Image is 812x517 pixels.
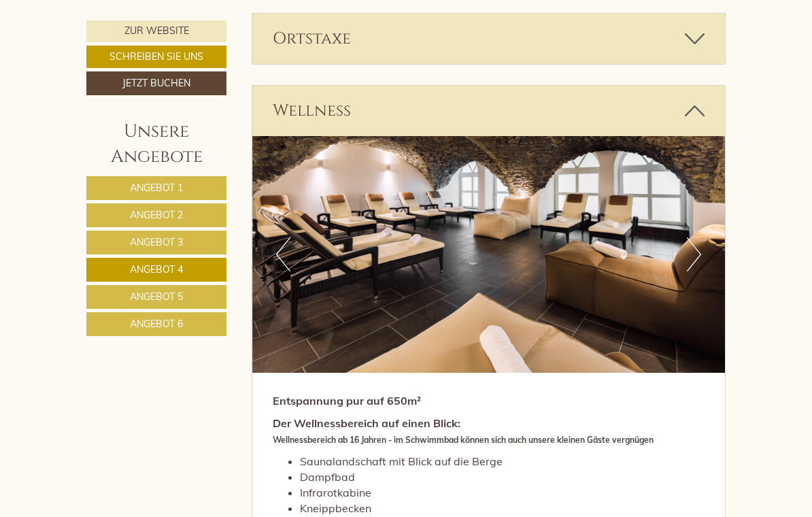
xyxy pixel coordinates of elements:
[687,237,701,271] button: Next
[300,469,705,485] li: Dampfbad
[130,318,183,330] span: Angebot 6
[86,71,226,95] a: Jetzt buchen
[130,263,183,276] span: Angebot 4
[86,20,226,42] a: Zur Website
[300,485,705,501] li: Infrarotkabine
[252,14,726,64] div: Ortstaxe
[300,501,705,516] li: Kneippbecken
[130,182,183,194] span: Angebot 1
[130,290,183,303] span: Angebot 5
[252,86,726,136] div: Wellness
[273,416,654,446] strong: Der Wellnessbereich auf einen Blick:
[86,119,226,169] div: Unsere Angebote
[276,237,290,271] button: Previous
[273,394,421,407] strong: Entspannung pur auf 650m²
[130,209,183,221] span: Angebot 2
[273,435,654,445] span: Wellnessbereich ab 16 Jahren - im Schwimmbad können sich auch unsere kleinen Gäste vergnügen
[130,236,183,248] span: Angebot 3
[300,454,705,469] li: Saunalandschaft mit Blick auf die Berge
[86,46,226,68] a: Schreiben Sie uns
